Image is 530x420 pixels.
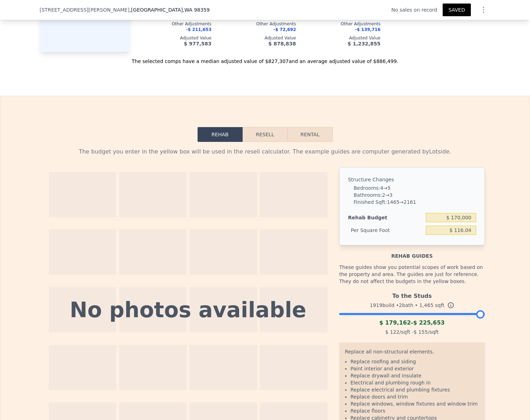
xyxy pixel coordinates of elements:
li: Bedrooms : 4 → 5 [354,184,476,192]
li: Replace roofing and siding [350,358,479,365]
div: Other Adjustments [223,21,296,27]
li: Replace floors [350,407,479,414]
span: -$ 211,653 [186,27,211,32]
button: Rental [287,127,332,142]
div: Replace all non-structural elements. [345,348,479,358]
span: [STREET_ADDRESS][PERSON_NAME] [40,6,130,13]
li: Replace doors and trim [350,393,479,400]
li: Replace electrical and plumbing fixtures [350,386,479,393]
div: 1919 build • 2 bath • sqft [339,300,485,310]
span: -$ 72,692 [274,27,296,32]
li: Electrical and plumbing rough in [350,379,479,386]
div: Per Square Foot [348,224,423,237]
span: $ 878,838 [268,41,296,46]
span: $ 179,162 [379,319,411,326]
span: , [GEOGRAPHIC_DATA] [130,6,210,13]
span: -$ 139,716 [355,27,380,32]
li: Replace windows, window fixtures and window trim [350,400,479,407]
button: Show Options [476,3,491,17]
span: 1,465 [419,302,434,308]
div: /sqft - /sqft [339,327,485,337]
span: $ 225,653 [413,319,445,326]
button: Resell [243,127,287,142]
li: Replace drywall and insulate [350,372,479,379]
span: $ 122 [385,329,399,335]
div: Other Adjustments [307,21,381,27]
li: Bathrooms : 2 → 3 [354,192,476,199]
div: To the Studs [339,289,485,300]
button: Rehab [198,127,243,142]
div: Structure Changes [348,176,476,183]
div: The budget you enter in the yellow box will be used in the resell calculator. The example guides ... [45,148,485,156]
div: Rehab Budget [348,211,423,224]
span: $ 977,583 [184,41,211,46]
div: The selected comps have a median adjusted value of $827,307 and an average adjusted value of $886... [40,52,491,65]
div: Other Adjustments [138,21,212,27]
div: Adjusted Value [223,35,296,41]
li: Finished Sqft : 1465 → 2161 [354,199,476,206]
div: Rehab guides [339,245,485,259]
span: , WA 98359 [183,7,210,13]
li: Paint interior and exterior [350,365,479,372]
div: - [339,319,485,327]
span: $ 155 [414,329,428,335]
div: Adjusted Value [138,35,212,41]
div: No photos available [70,299,306,320]
button: SAVED [443,4,470,16]
div: These guides show you potential scopes of work based on the property and area. The guides are jus... [339,259,485,289]
span: $ 1,232,855 [348,41,380,46]
div: Adjusted Value [307,35,381,41]
div: No sales on record [391,6,443,13]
